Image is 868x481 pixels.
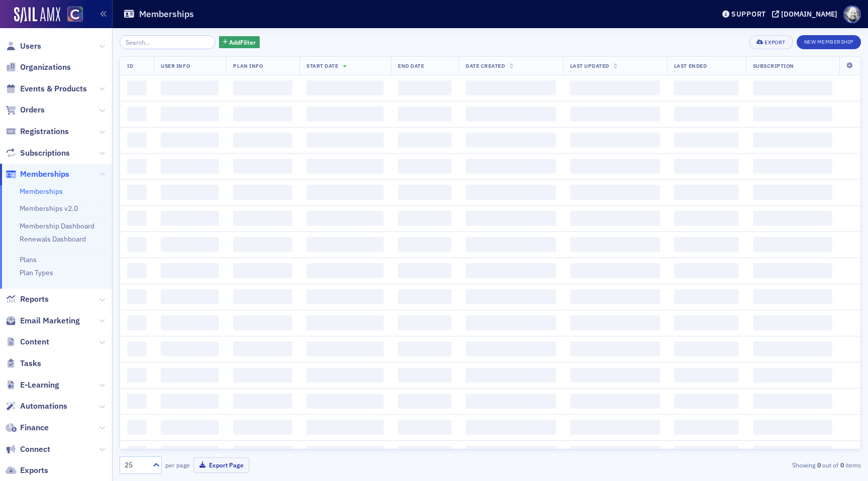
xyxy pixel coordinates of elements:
div: Showing out of items [621,460,861,469]
button: New Membership [797,35,861,49]
span: ‌ [570,106,660,122]
a: Memberships v2.0 [20,204,78,213]
span: ‌ [306,133,384,148]
span: Orders [20,104,45,115]
span: E-Learning [20,380,59,391]
span: ‌ [161,211,219,226]
a: Plan Types [20,268,53,277]
span: ‌ [674,289,739,304]
span: ‌ [674,420,739,435]
span: ‌ [306,237,384,252]
a: Finance [6,422,49,433]
span: Last Updated [570,62,609,69]
span: ‌ [161,263,219,278]
span: ‌ [674,106,739,122]
span: ‌ [674,394,739,409]
span: ‌ [753,394,832,409]
span: ‌ [466,211,556,226]
span: ‌ [233,159,292,174]
button: [DOMAIN_NAME] [772,11,841,18]
span: ‌ [306,263,384,278]
span: ‌ [466,133,556,148]
span: ‌ [233,315,292,330]
span: ‌ [753,263,832,278]
span: Connect [20,444,50,455]
span: ‌ [161,185,219,200]
span: ‌ [466,368,556,383]
span: ‌ [127,446,147,461]
span: ‌ [161,237,219,252]
a: Organizations [6,62,71,73]
span: ‌ [306,80,384,95]
span: ‌ [127,289,147,304]
span: ‌ [306,106,384,122]
span: Start Date [306,62,338,69]
span: ‌ [570,263,660,278]
span: ‌ [753,341,832,356]
span: ‌ [161,106,219,122]
span: ‌ [570,211,660,226]
span: ‌ [306,185,384,200]
span: ‌ [233,133,292,148]
a: New Membership [797,37,861,46]
span: ‌ [753,211,832,226]
span: ‌ [466,185,556,200]
a: Tasks [6,358,41,369]
img: SailAMX [14,7,60,23]
span: ‌ [233,289,292,304]
span: ‌ [161,446,219,461]
span: ‌ [466,341,556,356]
span: ‌ [161,315,219,330]
span: ‌ [753,106,832,122]
span: ‌ [753,315,832,330]
span: ‌ [161,289,219,304]
span: Subscription [753,62,794,69]
span: Reports [20,294,49,305]
span: ‌ [306,368,384,383]
span: ‌ [306,394,384,409]
span: ‌ [127,80,147,95]
a: Memberships [6,169,69,180]
span: User Info [161,62,190,69]
span: ‌ [127,341,147,356]
a: Reports [6,294,49,305]
span: ‌ [674,185,739,200]
span: ‌ [570,289,660,304]
span: ‌ [674,211,739,226]
span: ‌ [753,368,832,383]
span: Add Filter [229,38,256,47]
a: Orders [6,104,45,115]
span: ‌ [674,263,739,278]
span: ‌ [674,368,739,383]
span: ‌ [161,133,219,148]
span: ‌ [398,289,452,304]
span: ‌ [233,106,292,122]
span: ‌ [306,341,384,356]
span: ‌ [161,394,219,409]
span: Registrations [20,126,69,137]
span: ‌ [466,394,556,409]
span: ‌ [753,80,832,95]
span: ‌ [233,368,292,383]
span: Tasks [20,358,41,369]
span: ‌ [233,211,292,226]
span: Content [20,336,49,347]
span: ‌ [570,420,660,435]
span: ‌ [674,80,739,95]
span: Events & Products [20,83,87,94]
span: ‌ [570,133,660,148]
span: ‌ [306,159,384,174]
span: ‌ [674,237,739,252]
span: ‌ [127,159,147,174]
span: ‌ [127,368,147,383]
span: ‌ [466,315,556,330]
span: ‌ [398,368,452,383]
span: Organizations [20,62,71,73]
span: ‌ [127,394,147,409]
span: ‌ [161,80,219,95]
span: ‌ [398,237,452,252]
a: Events & Products [6,83,87,94]
span: ‌ [398,133,452,148]
span: Email Marketing [20,315,80,326]
span: Date Created [466,62,505,69]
